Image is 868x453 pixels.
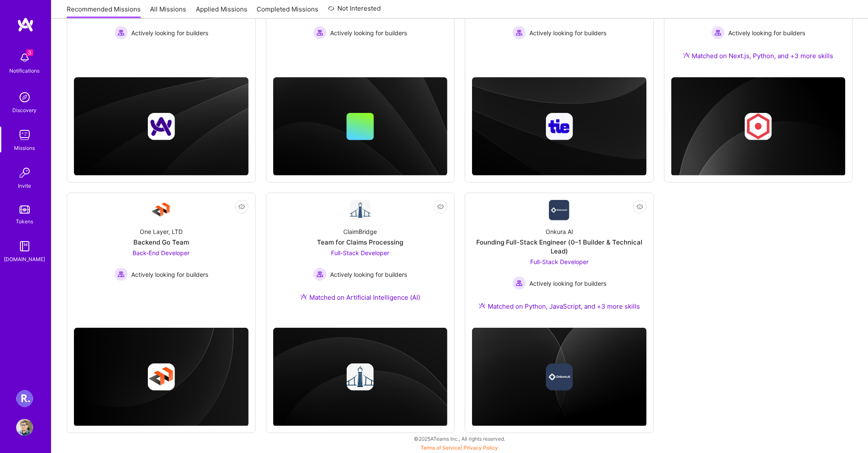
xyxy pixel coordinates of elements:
[147,113,175,140] img: Company logo
[14,390,35,407] a: Roger Healthcare: Team for Clinical Intake Platform
[330,28,407,37] span: Actively looking for builders
[437,203,444,210] i: icon EyeClosed
[479,302,640,311] div: Matched on Python, JavaScript, and +3 more skills
[238,203,245,210] i: icon EyeClosed
[313,267,327,281] img: Actively looking for builders
[133,249,189,256] span: Back-End Developer
[343,227,377,236] div: ClaimBridge
[317,238,403,247] div: Team for Claims Processing
[421,445,461,451] a: Terms of Service
[131,270,208,279] span: Actively looking for builders
[196,5,247,19] a: Applied Missions
[150,5,187,19] a: All Missions
[347,363,374,391] img: Company logo
[16,419,33,436] img: User Avatar
[74,200,249,310] a: Company LogoOne Layer, LTDBackend Go TeamBack-End Developer Actively looking for buildersActively...
[728,28,805,37] span: Actively looking for builders
[546,113,573,140] img: Company logo
[472,328,647,427] img: cover
[114,26,128,39] img: Actively looking for builders
[636,203,643,210] i: icon EyeClosed
[530,258,588,265] span: Full-Stack Developer
[331,249,389,256] span: Full-Stack Developer
[330,270,407,279] span: Actively looking for builders
[529,28,606,37] span: Actively looking for builders
[151,200,171,220] img: Company Logo
[350,200,370,220] img: Company Logo
[14,143,35,152] div: Missions
[745,113,772,140] img: Company logo
[546,227,573,236] div: Onkura AI
[133,238,189,247] div: Backend Go Team
[479,302,486,309] img: Ateam Purple Icon
[16,49,33,66] img: bell
[313,26,327,39] img: Actively looking for builders
[13,106,37,115] div: Discovery
[300,293,307,300] img: Ateam Purple Icon
[472,238,647,256] div: Founding Full-Stack Engineer (0–1 Builder & Technical Lead)
[140,227,183,236] div: One Layer, LTD
[16,217,34,226] div: Tokens
[74,328,249,427] img: cover
[4,255,45,264] div: [DOMAIN_NAME]
[14,419,35,436] a: User Avatar
[273,77,448,176] img: cover
[16,127,33,143] img: teamwork
[683,51,834,60] div: Matched on Next.js, Python, and +3 more skills
[421,445,498,451] span: |
[711,26,725,39] img: Actively looking for builders
[147,363,175,391] img: Company logo
[328,3,381,19] a: Not Interested
[529,279,606,288] span: Actively looking for builders
[472,200,647,321] a: Company LogoOnkura AIFounding Full-Stack Engineer (0–1 Builder & Technical Lead)Full-Stack Develo...
[472,77,647,176] img: cover
[51,428,868,449] div: © 2025 ATeams Inc., All rights reserved.
[464,445,498,451] a: Privacy Policy
[18,181,31,190] div: Invite
[273,200,448,312] a: Company LogoClaimBridgeTeam for Claims ProcessingFull-Stack Developer Actively looking for builde...
[512,26,526,39] img: Actively looking for builders
[16,89,33,106] img: discovery
[20,205,30,214] img: tokens
[16,390,33,407] img: Roger Healthcare: Team for Clinical Intake Platform
[16,238,33,255] img: guide book
[114,267,128,281] img: Actively looking for builders
[683,52,690,59] img: Ateam Purple Icon
[512,276,526,290] img: Actively looking for builders
[131,28,208,37] span: Actively looking for builders
[257,5,319,19] a: Completed Missions
[273,328,448,427] img: cover
[300,293,420,302] div: Matched on Artificial Intelligence (AI)
[10,66,40,75] div: Notifications
[74,77,249,176] img: cover
[17,17,34,32] img: logo
[546,363,573,391] img: Company logo
[16,164,33,181] img: Invite
[671,77,846,176] img: cover
[67,5,141,19] a: Recommended Missions
[26,49,33,56] span: 3
[549,200,569,220] img: Company Logo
